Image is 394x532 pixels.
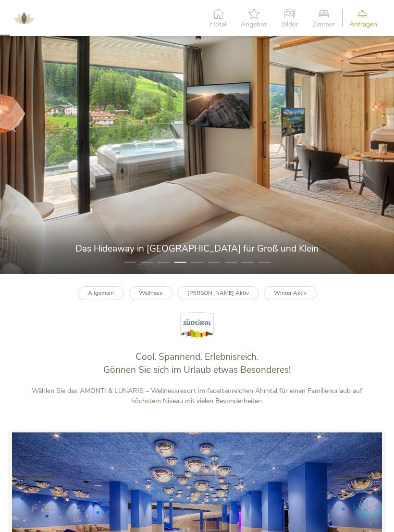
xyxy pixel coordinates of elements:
a: Wellness [129,286,172,300]
span: Gönnen Sie sich im Urlaub etwas Besonderes! [103,364,291,376]
img: AMONTI & LUNARIS Wellnessresort [10,4,38,33]
a: Allgemein [78,286,124,300]
a: Winter Aktiv [264,286,317,300]
b: [PERSON_NAME] Aktiv [187,289,249,297]
a: AMONTI & LUNARIS Wellnessresort [10,14,38,21]
span: Hotel [210,21,226,28]
span: Zimmer [312,21,335,28]
b: Wellness [139,289,162,297]
span: Bilder [281,21,298,28]
img: Südtirol [180,312,214,339]
span: Cool. Spannend. Erlebnisreich. [135,351,259,363]
b: Winter Aktiv [274,289,307,297]
b: Allgemein [88,289,114,297]
p: Wählen Sie das AMONTI & LUNARIS – Wellnessresort im facettenreichen Ahrntal für einen Familienurl... [19,386,375,406]
span: Angebot [241,21,267,28]
span: Anfragen [349,21,377,28]
a: [PERSON_NAME] Aktiv [177,286,259,300]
